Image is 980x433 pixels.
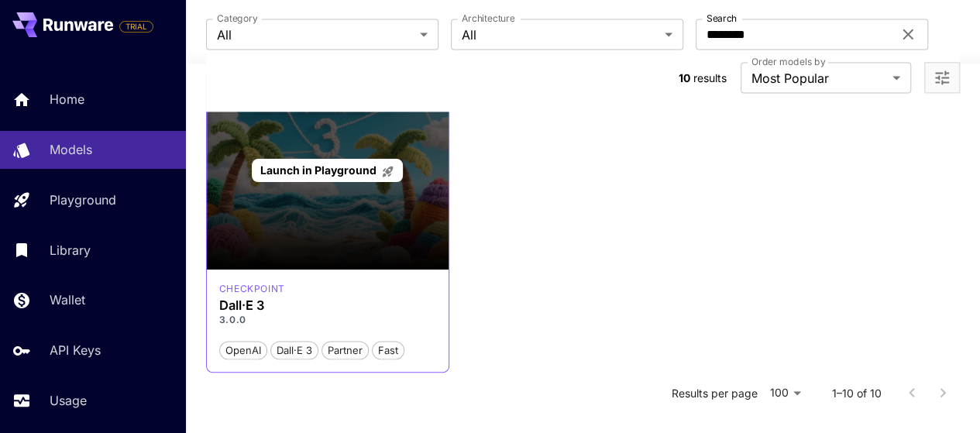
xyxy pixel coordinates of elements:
button: Open more filters [933,68,951,88]
button: Dall·E 3 [270,339,318,359]
div: 100 [763,381,806,404]
label: Search [707,12,737,25]
div: dall_e_3 [219,282,285,296]
p: Playground [50,191,116,209]
span: 10 [679,71,690,84]
span: Most Popular [751,69,886,88]
span: Partner [322,342,368,358]
p: 3.0.0 [219,313,436,327]
p: Library [50,241,91,259]
span: results [693,71,727,84]
p: checkpoint [219,282,285,296]
span: Fast [373,342,404,358]
span: Add your payment card to enable full platform functionality. [119,17,153,36]
p: Results per page [671,385,757,400]
button: OpenAI [219,339,267,359]
a: Launch in Playground [252,159,403,183]
h3: Dall·E 3 [219,298,436,313]
p: Models [50,140,92,159]
span: OpenAI [220,342,266,358]
p: Home [50,90,84,108]
label: Category [217,12,258,25]
button: Fast [372,339,404,359]
span: TRIAL [120,21,153,33]
label: Order models by [751,55,825,68]
span: Dall·E 3 [271,342,318,358]
p: 1–10 of 10 [831,385,881,400]
p: Wallet [50,290,85,309]
span: All [217,26,414,44]
span: All [462,26,658,44]
button: Partner [322,339,369,359]
span: Launch in Playground [260,163,377,177]
p: Usage [50,391,87,410]
label: Architecture [462,12,514,25]
p: API Keys [50,341,101,359]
